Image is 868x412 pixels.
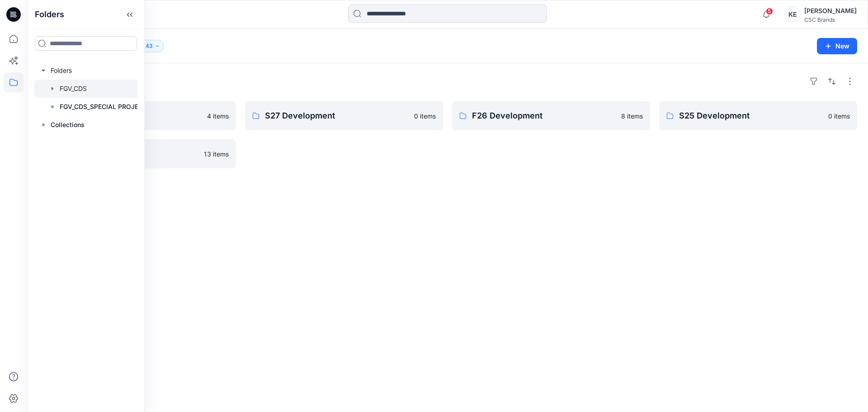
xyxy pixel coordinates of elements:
[828,111,850,121] p: 0 items
[207,111,229,121] p: 4 items
[134,40,164,52] button: 43
[452,101,650,130] a: F26 Development8 items
[659,101,857,130] a: S25 Development0 items
[265,109,409,122] p: S27 Development
[804,16,857,23] div: CSC Brands
[414,111,436,121] p: 0 items
[804,5,857,16] div: [PERSON_NAME]
[60,101,147,112] p: FGV_CDS_SPECIAL PROJECT
[204,149,229,159] p: 13 items
[51,119,85,130] p: Collections
[146,41,153,51] p: 43
[766,8,773,15] span: 5
[472,109,616,122] p: F26 Development
[621,111,643,121] p: 8 items
[817,38,857,54] button: New
[679,109,823,122] p: S25 Development
[784,6,801,23] div: KE
[245,101,443,130] a: S27 Development0 items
